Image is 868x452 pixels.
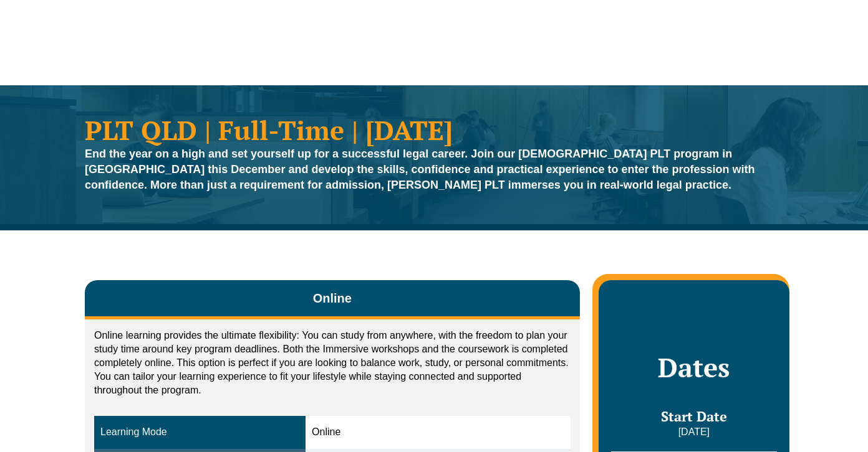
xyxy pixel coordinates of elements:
strong: End the year on a high and set yourself up for a successful legal career. Join our [DEMOGRAPHIC_D... [85,148,755,191]
p: [DATE] [611,425,777,439]
h2: Dates [611,352,777,383]
p: Online learning provides the ultimate flexibility: You can study from anywhere, with the freedom ... [94,329,571,397]
div: Online [312,425,564,440]
span: Start Date [661,407,727,425]
h1: PLT QLD | Full-Time | [DATE] [85,116,783,143]
span: Online [313,290,352,307]
div: Learning Mode [100,425,299,440]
